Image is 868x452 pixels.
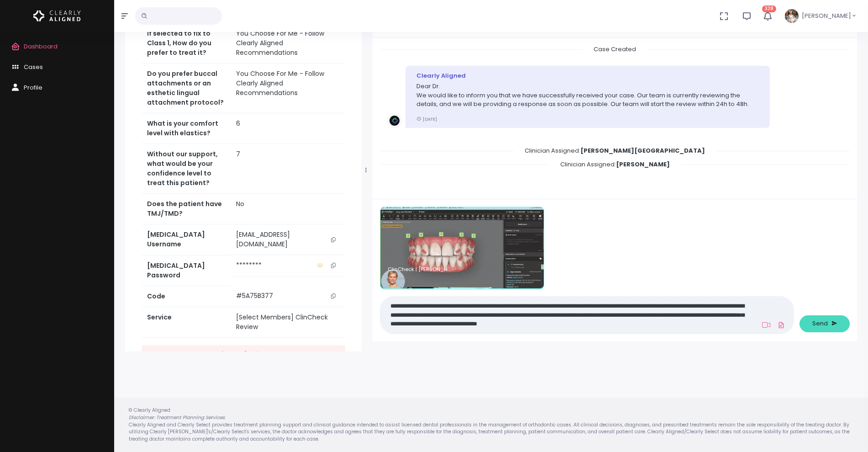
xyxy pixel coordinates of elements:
button: Send [800,315,850,332]
th: If selected to fix to Class 1, How do you prefer to treat it? [142,23,231,64]
th: [MEDICAL_DATA] Password [142,255,231,286]
span: Profile [24,83,42,92]
td: #5A75B377 [231,286,345,307]
span: Clinician Assigned: [514,144,716,158]
td: No [231,194,345,224]
a: Add Loom Video [760,321,772,329]
span: [PERSON_NAME] [802,11,851,21]
img: Logo Horizontal [33,6,81,26]
th: Without our support, what would be your confidence level to treat this patient? [142,144,231,194]
td: 7 [231,144,345,194]
th: Service [142,307,231,338]
span: Dashboard [24,42,58,51]
span: Cases [24,63,43,71]
a: Access Service [142,345,345,362]
div: Clearly Aligned [416,71,758,80]
div: scrollable content [380,45,850,190]
div: [Select Members] ClinCheck Review [236,313,340,332]
span: Remove [388,275,406,281]
span: Case Created [583,42,647,56]
td: You Choose For Me - Follow Clearly Aligned Recommendations [231,23,345,64]
span: Send [812,319,828,328]
img: 6dc911418a3b4fcaa319f90800e7801b-a2a35d299633b4a7.gif [380,207,544,288]
th: What is your comfort level with elastics? [142,113,231,144]
img: Header Avatar [784,8,800,24]
td: 6 [231,113,345,144]
b: [PERSON_NAME][GEOGRAPHIC_DATA] [580,146,705,155]
em: Disclaimer: Treatment Planning Services [129,414,225,421]
td: You Choose For Me - Follow Clearly Aligned Recommendations [231,64,345,113]
div: © Clearly Aligned Clearly Aligned and Clearly Select provides treatment planning support and clin... [120,407,863,442]
b: [PERSON_NAME] [616,160,670,169]
p: ClinCheck | [PERSON_NAME] - [DATE] [388,266,452,272]
th: Do you prefer buccal attachments or an esthetic lingual attachment protocol? [142,64,231,113]
th: Code [142,286,231,307]
span: 328 [762,5,776,12]
span: Clinician Assigned: [549,157,681,171]
small: [DATE] [416,116,437,122]
th: Does the patient have TMJ/TMD? [142,194,231,224]
a: Add Files [776,317,787,333]
th: [MEDICAL_DATA] Username [142,224,231,255]
p: Dear Dr. We would like to inform you that we have successfully received your case. Our team is cu... [416,82,758,109]
td: [EMAIL_ADDRESS][DOMAIN_NAME] [231,224,345,255]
